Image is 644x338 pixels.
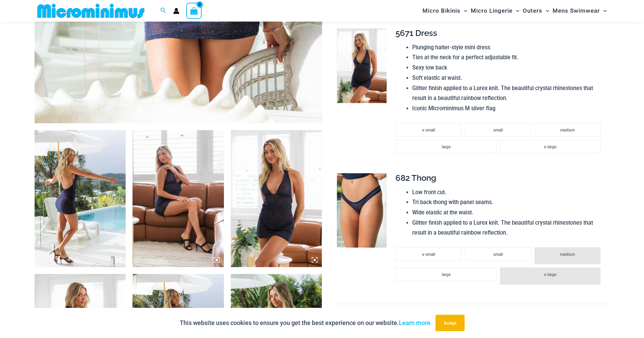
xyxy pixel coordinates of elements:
[513,2,519,20] span: Menu Toggle
[35,130,126,267] img: Echo Ink 5671 Dress 682 Thong
[231,130,322,267] img: Echo Ink 5671 Dress 682 Thong
[600,2,607,20] span: Menu Toggle
[544,145,556,149] span: x-large
[395,123,462,137] li: x-small
[420,1,610,21] nav: Site Navigation
[186,3,202,18] a: View Shopping Cart, empty
[337,173,387,248] img: Echo Ink 682 Thong
[412,52,604,63] li: Ties at the neck for a perfect adjustable fit.
[160,7,166,15] a: Search icon link
[460,2,467,20] span: Menu Toggle
[412,63,604,73] li: Sexy low back
[435,315,465,331] button: Accept
[542,2,549,20] span: Menu Toggle
[521,2,551,20] a: OutersMenu ToggleMenu Toggle
[337,28,387,103] img: Echo Ink 5671 Dress 682 Thong
[471,2,513,20] span: Micro Lingerie
[395,247,462,261] li: x-small
[412,42,604,53] li: Plunging halter-style mini dress
[560,252,575,257] span: medium
[465,247,531,261] li: small
[442,272,451,277] span: large
[132,130,224,267] img: Echo Ink 5671 Dress 682 Thong
[422,128,435,133] span: x-small
[35,3,147,18] img: MM SHOP LOGO FLAT
[544,272,556,277] span: x-large
[500,140,601,153] li: x-large
[523,2,542,20] span: Outers
[553,2,600,20] span: Mens Swimwear
[560,128,575,133] span: medium
[469,2,521,20] a: Micro LingerieMenu ToggleMenu Toggle
[493,128,503,133] span: small
[180,318,430,328] p: This website uses cookies to ensure you get the best experience on our website.
[395,140,496,153] li: large
[534,123,601,137] li: medium
[412,208,604,218] li: Wide elastic at the waist.
[395,267,496,281] li: large
[421,2,469,20] a: Micro BikinisMenu ToggleMenu Toggle
[465,123,531,137] li: small
[395,173,436,183] span: 682 Thong
[395,28,437,38] span: 5671 Dress
[412,83,604,103] li: Glitter finish applied to a Lurex knit. The beautiful crystal rhinestones that result in a beauti...
[534,247,601,264] li: medium
[422,252,435,257] span: x-small
[412,187,604,198] li: Low front cut.
[442,145,451,149] span: large
[422,2,460,20] span: Micro Bikinis
[551,2,608,20] a: Mens SwimwearMenu ToggleMenu Toggle
[493,252,503,257] span: small
[412,103,604,114] li: Iconic Microminimus M silver flag
[173,8,179,14] a: Account icon link
[399,319,430,326] a: Learn more
[412,218,604,238] li: Glitter finish applied to a Lurex knit. The beautiful crystal rhinestones that result in a beauti...
[412,197,604,208] li: Tri back thong with panel seams.
[412,73,604,83] li: Soft elastic at waist.
[500,267,601,285] li: x-large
